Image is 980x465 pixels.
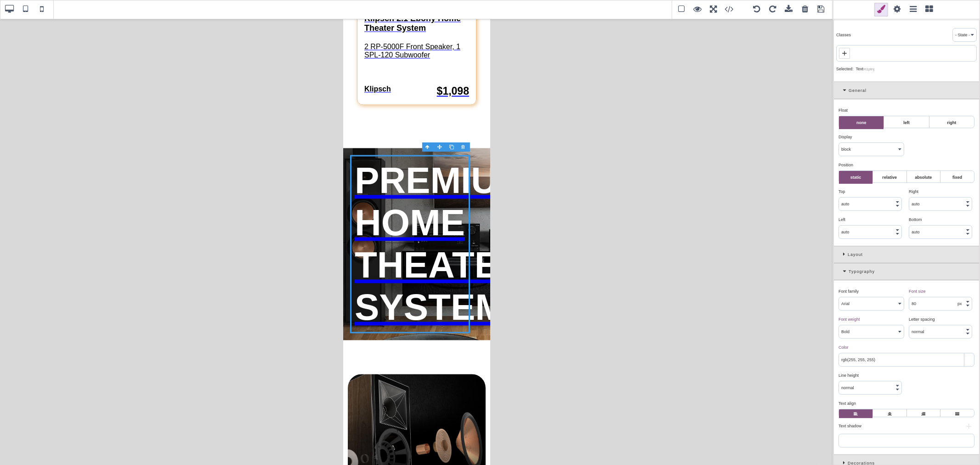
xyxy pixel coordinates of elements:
[838,217,845,222] span: Left
[909,297,972,310] input: medium
[838,401,856,406] span: Text align
[963,424,974,429] button: +
[7,136,127,315] div: PREMIUM HOME THEATER SYSTEMS
[909,198,972,210] input: auto
[909,189,918,194] span: Right
[838,317,860,322] span: Font weight
[5,134,194,317] a: PREMIUM HOME THEATER SYSTEMS
[707,3,720,17] span: Fullscreen
[907,171,940,184] label: absolute
[838,163,853,167] span: Position
[834,246,979,263] div: Layout
[923,3,936,17] span: Open Blocks
[856,67,864,71] span: Text
[909,289,926,294] span: Font size
[723,3,748,17] span: View code
[838,108,848,113] span: Float
[836,65,856,73] div: Selected:
[929,116,974,129] label: right
[674,3,688,17] span: View components
[691,3,704,17] span: Preview
[839,381,901,394] input: normal
[839,198,901,210] input: auto
[839,116,884,129] label: none
[839,171,872,184] label: static
[909,217,922,222] span: Bottom
[836,31,851,39] div: Classes
[863,67,874,71] span: #i1ptnj
[814,3,828,17] span: Save & Close
[74,62,130,84] div: $1,098
[838,373,859,378] span: Line height
[838,289,859,294] span: Font family
[834,263,979,280] div: Typography
[838,424,861,428] span: Text shadow
[890,3,904,17] span: Settings
[838,135,852,139] span: Display
[940,171,974,184] label: fixed
[874,3,888,17] span: Open Style Manager
[834,82,979,99] div: General
[839,226,901,238] input: auto
[838,189,845,194] span: Top
[909,317,935,322] span: Letter spacing
[909,226,972,238] input: auto
[838,345,849,350] span: Color
[17,62,74,79] div: Klipsch
[17,20,130,62] div: 2 RP-5000F Front Speaker, 1 SPL-120 Subwoofer
[909,325,972,338] input: normal
[884,116,929,129] label: left
[906,3,920,17] span: Open Layer Manager
[839,353,974,366] input: black
[873,171,906,184] label: relative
